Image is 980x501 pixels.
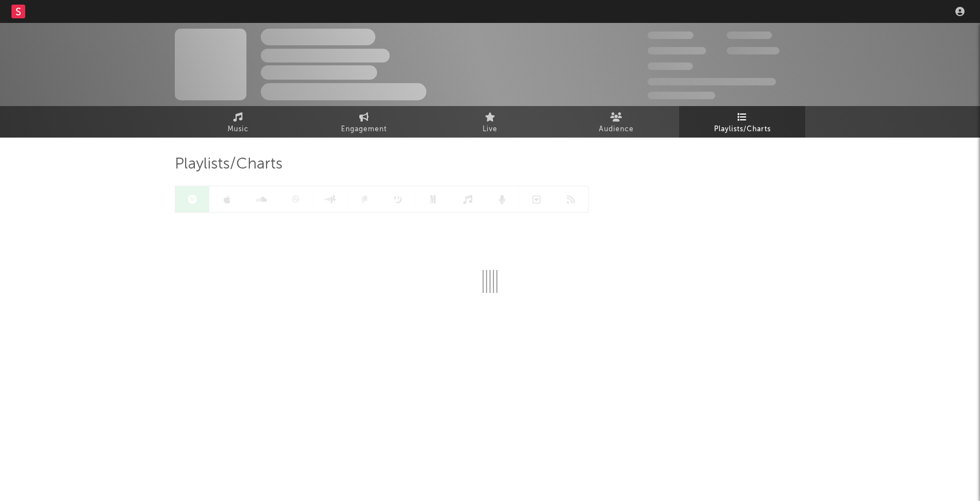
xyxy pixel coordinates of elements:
[483,123,497,136] span: Live
[175,106,301,138] a: Music
[175,158,283,171] span: Playlists/Charts
[599,123,634,136] span: Audience
[648,92,715,99] span: Jump Score: 85.0
[679,106,805,138] a: Playlists/Charts
[228,123,249,136] span: Music
[427,106,553,138] a: Live
[341,123,387,136] span: Engagement
[553,106,679,138] a: Audience
[648,62,693,70] span: 100.000
[727,32,772,39] span: 100.000
[714,123,771,136] span: Playlists/Charts
[648,78,776,85] span: 50.000.000 Monthly Listeners
[648,32,693,39] span: 300.000
[648,47,706,54] span: 50.000.000
[301,106,427,138] a: Engagement
[727,47,779,54] span: 1.000.000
